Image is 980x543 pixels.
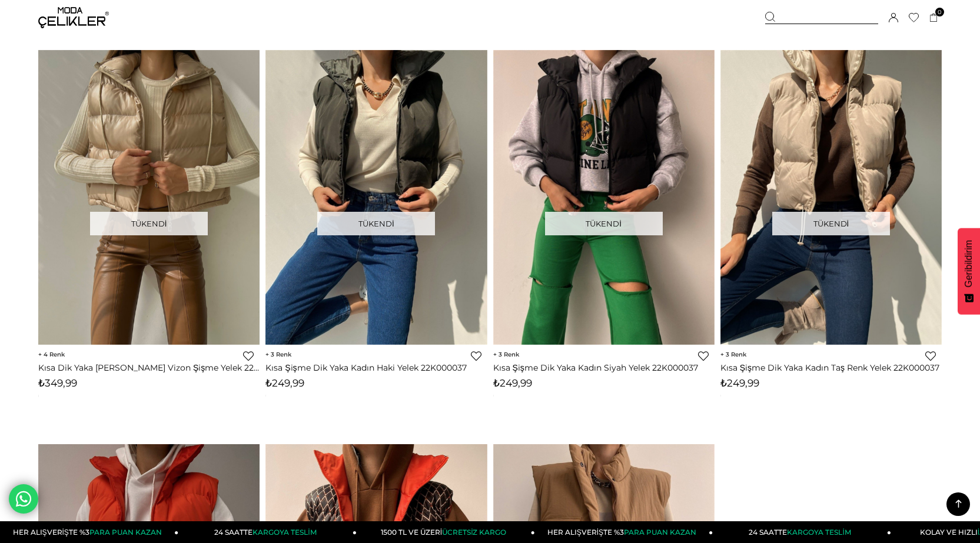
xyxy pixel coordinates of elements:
img: png;base64,iVBORw0KGgoAAAANSUhEUgAAAAEAAAABCAYAAAAfFcSJAAAAAXNSR0IArs4c6QAAAA1JREFUGFdjePfu3X8ACW... [720,395,721,396]
img: png;base64,iVBORw0KGgoAAAANSUhEUgAAAAEAAAABCAYAAAAfFcSJAAAAAXNSR0IArs4c6QAAAA1JREFUGFdjePfu3X8ACW... [720,395,721,395]
img: logo [38,7,109,28]
span: 4 [38,351,65,358]
img: Kısa Şişme Dik Yaka Kadın Taş Renk Yelek 22K000037 [720,50,942,345]
a: Kısa Dik Yaka [PERSON_NAME] Vizon Şişme Yelek 22K000342 [38,362,260,373]
span: ₺249,99 [265,377,304,389]
img: Kısa Dik Yaka Mariela Kadın Vizon Şişme Yelek 22K000342 [38,50,260,345]
span: 3 [265,351,291,358]
a: Kısa Şişme Dik Yaka Kadın Haki Yelek 22K000037 [265,362,487,373]
span: ₺249,99 [720,377,759,389]
a: 1500 TL VE ÜZERİÜCRETSİZ KARGO [357,521,535,543]
span: KARGOYA TESLİM [787,528,851,537]
a: Favorilere Ekle [698,351,709,361]
span: Geribildirim [964,240,974,288]
a: Favorilere Ekle [925,351,936,361]
span: 3 [493,351,519,358]
span: ₺349,99 [38,377,77,389]
img: png;base64,iVBORw0KGgoAAAANSUhEUgAAAAEAAAABCAYAAAAfFcSJAAAAAXNSR0IArs4c6QAAAA1JREFUGFdjePfu3X8ACW... [493,395,494,396]
a: 24 SAATTEKARGOYA TESLİM [178,521,357,543]
span: PARA PUAN KAZAN [624,528,696,537]
span: ₺249,99 [493,377,532,389]
button: Geribildirim - Show survey [958,228,980,315]
a: Kısa Şişme Dik Yaka Kadın Siyah Yelek 22K000037 [493,362,715,373]
span: 0 [935,8,944,16]
span: PARA PUAN KAZAN [89,528,162,537]
a: 24 SAATTEKARGOYA TESLİM [713,521,891,543]
img: png;base64,iVBORw0KGgoAAAANSUhEUgAAAAEAAAABCAYAAAAfFcSJAAAAAXNSR0IArs4c6QAAAA1JREFUGFdjePfu3X8ACW... [493,395,494,395]
a: 0 [929,14,938,22]
span: KARGOYA TESLİM [253,528,316,537]
a: Favorilere Ekle [471,351,481,361]
img: Kısa Şişme Dik Yaka Kadın Haki Yelek 22K000037 [265,50,487,345]
img: Kısa Şişme Dik Yaka Kadın Siyah Yelek 22K000037 [493,50,715,345]
span: ÜCRETSİZ KARGO [442,528,506,537]
span: 3 [720,351,746,358]
a: Kısa Şişme Dik Yaka Kadın Taş Renk Yelek 22K000037 [720,362,942,373]
a: Favorilere Ekle [243,351,254,361]
a: HER ALIŞVERİŞTE %3PARA PUAN KAZAN [535,521,713,543]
